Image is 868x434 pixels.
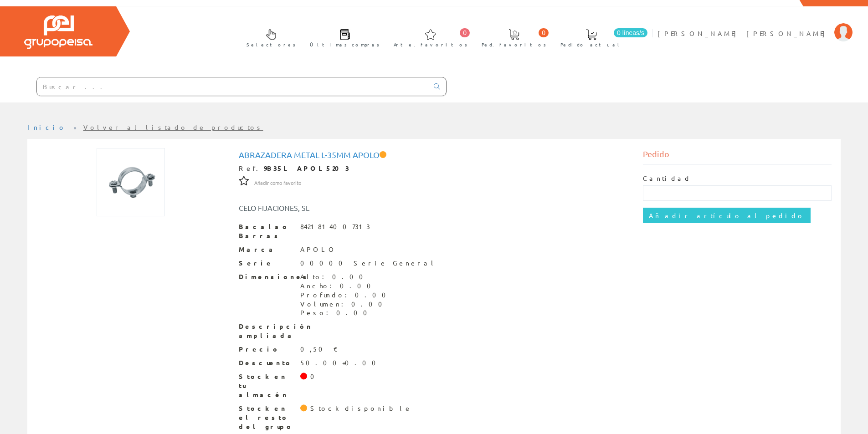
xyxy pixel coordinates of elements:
[237,21,300,53] a: Selectores
[657,29,830,37] font: [PERSON_NAME] [PERSON_NAME]
[394,41,467,48] font: Arte. favoritos
[239,372,288,398] font: Stock en tu almacén
[254,179,301,186] font: Añadir como favorito
[239,322,313,339] font: Descripción ampliada
[300,345,338,353] font: 0,50 €
[300,358,381,367] font: 50.00+0.00
[542,29,545,36] font: 0
[300,300,388,308] font: Volumen: 0.00
[463,29,467,36] font: 0
[310,372,320,380] font: 0
[300,308,373,317] font: Peso: 0.00
[239,150,380,159] font: Abrazadera Metal L-35mm Apolo
[300,245,337,253] font: APOLO
[239,222,289,240] font: Bacalao Barras
[254,178,301,186] a: Añadir como favorito
[239,245,277,253] font: Marca
[643,149,669,158] font: Pedido
[239,164,264,172] font: Ref.
[301,21,384,53] a: Últimas compras
[239,358,293,367] font: Descuento
[97,148,165,216] img: Foto artículo Abrazadera Metal L-35mm Apolo (150x150)
[643,174,691,182] font: Cantidad
[239,272,310,281] font: Dimensiones
[83,123,263,131] a: Volver al listado de productos
[300,222,370,230] font: 8421814007313
[300,291,391,299] font: Profundo: 0.00
[300,272,369,281] font: Alto: 0.00
[27,123,66,131] a: Inicio
[310,404,412,412] font: Stock disponible
[24,15,92,49] img: Grupo Peisa
[37,77,428,96] input: Buscar ...
[247,41,296,48] font: Selectores
[643,208,811,223] input: Añadir artículo al pedido
[657,21,853,30] a: [PERSON_NAME] [PERSON_NAME]
[310,41,380,48] font: Últimas compras
[617,29,644,36] font: 0 líneas/s
[239,259,273,267] font: Serie
[239,203,309,212] font: CELO FIJACIONES, SL
[239,345,280,353] font: Precio
[239,404,293,430] font: Stock en el resto del grupo
[264,164,349,172] font: 9B35L APOL5203
[482,41,546,48] font: Ped. favoritos
[560,41,622,48] font: Pedido actual
[300,259,437,267] font: 00000 Serie General
[300,281,376,290] font: Ancho: 0.00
